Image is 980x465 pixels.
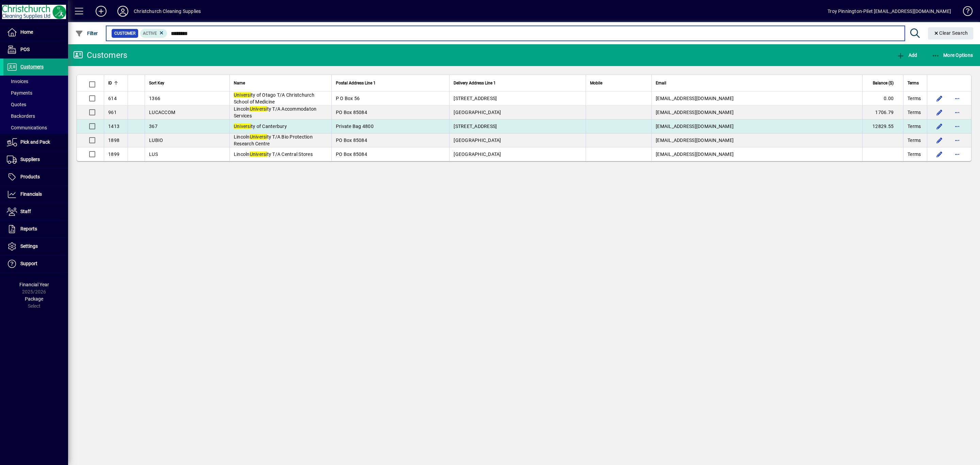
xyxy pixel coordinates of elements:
button: More options [952,121,963,132]
a: Backorders [3,110,68,122]
button: Edit [934,121,945,132]
a: Knowledge Base [958,1,971,23]
span: [EMAIL_ADDRESS][DOMAIN_NAME] [656,110,734,115]
span: Package [25,296,43,302]
span: 1413 [108,124,119,129]
em: Universi [250,134,267,140]
span: [EMAIL_ADDRESS][DOMAIN_NAME] [656,124,734,129]
span: [STREET_ADDRESS] [454,96,497,101]
button: Edit [934,93,945,104]
span: Sort Key [149,79,164,87]
span: Settings [20,243,38,249]
a: Reports [3,221,68,238]
td: 12829.55 [862,119,903,133]
span: Backorders [7,113,35,119]
span: 614 [108,96,117,101]
a: Financials [3,186,68,203]
div: Email [656,79,858,87]
span: Terms [908,79,919,87]
span: [EMAIL_ADDRESS][DOMAIN_NAME] [656,151,734,157]
em: Universi [250,106,267,112]
a: Staff [3,203,68,220]
span: [STREET_ADDRESS] [454,124,497,129]
span: Active [143,31,157,36]
span: P O Box 56 [336,96,360,101]
span: 1366 [149,96,160,101]
button: Clear [928,27,974,39]
button: Profile [112,5,134,17]
span: [EMAIL_ADDRESS][DOMAIN_NAME] [656,138,734,143]
span: Add [897,52,917,58]
span: ty of Canterbury [234,124,287,129]
td: 0.00 [862,92,903,106]
button: More options [952,149,963,160]
span: Lincoln ty T/A Accommodaton Services [234,106,317,118]
td: 1706.79 [862,106,903,119]
span: Terms [908,151,921,158]
div: Troy Pinnington-Pilet [EMAIL_ADDRESS][DOMAIN_NAME] [828,6,951,17]
span: PO Box 85084 [336,110,367,115]
span: Invoices [7,79,28,84]
span: Name [234,79,245,87]
span: LUS [149,151,158,157]
span: 1898 [108,138,119,143]
span: Pick and Pack [20,139,50,145]
span: Clear Search [933,30,968,36]
span: Terms [908,109,921,116]
span: Home [20,29,33,35]
span: Lincoln ty T/A Central Stores [234,151,313,157]
span: More Options [932,52,973,58]
span: Payments [7,90,32,96]
a: Quotes [3,99,68,110]
span: Financial Year [19,282,49,287]
a: Products [3,169,68,186]
em: Universi [234,92,251,98]
button: More Options [930,49,975,61]
span: Email [656,79,666,87]
span: [GEOGRAPHIC_DATA] [454,138,501,143]
span: Balance ($) [873,79,894,87]
span: Communications [7,125,47,130]
button: Edit [934,135,945,146]
a: Support [3,255,68,272]
em: Universi [234,124,251,129]
span: Products [20,174,40,179]
span: 367 [149,124,158,129]
span: [GEOGRAPHIC_DATA] [454,151,501,157]
span: Filter [75,31,98,36]
span: ID [108,79,112,87]
a: Suppliers [3,151,68,168]
mat-chip: Activation Status: Active [140,29,167,38]
span: Customer [114,30,135,37]
span: Postal Address Line 1 [336,79,376,87]
span: Support [20,261,37,266]
a: Invoices [3,76,68,87]
span: Terms [908,137,921,144]
div: Mobile [590,79,647,87]
span: POS [20,47,30,52]
div: Customers [73,50,127,61]
span: ty of Otago T/A Christchurch School of Medicine [234,92,314,105]
a: Home [3,24,68,41]
span: Suppliers [20,157,40,162]
button: Edit [934,149,945,160]
span: LUBIO [149,138,163,143]
span: Staff [20,209,31,214]
div: Name [234,79,327,87]
span: Private Bag 4800 [336,124,374,129]
span: Quotes [7,102,26,107]
span: [EMAIL_ADDRESS][DOMAIN_NAME] [656,96,734,101]
span: Customers [20,64,44,69]
a: Payments [3,87,68,99]
div: Christchurch Cleaning Supplies [134,6,201,17]
span: PO Box 85084 [336,138,367,143]
span: Terms [908,95,921,102]
button: Add [895,49,919,61]
button: More options [952,135,963,146]
span: Terms [908,123,921,130]
div: Balance ($) [867,79,900,87]
button: Edit [934,107,945,118]
button: More options [952,107,963,118]
span: 961 [108,110,117,115]
span: 1899 [108,151,119,157]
